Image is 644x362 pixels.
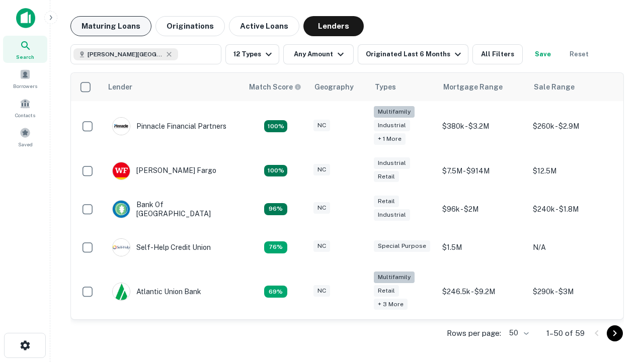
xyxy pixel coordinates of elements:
[437,152,528,190] td: $7.5M - $914M
[374,240,430,252] div: Special Purpose
[528,190,618,228] td: $240k - $1.8M
[534,81,575,93] div: Sale Range
[264,203,287,215] div: Matching Properties: 14, hasApolloMatch: undefined
[375,81,396,93] div: Types
[437,190,528,228] td: $96k - $2M
[102,73,243,101] th: Lender
[15,111,35,119] span: Contacts
[374,106,415,118] div: Multifamily
[314,81,354,93] div: Geography
[264,165,287,177] div: Matching Properties: 15, hasApolloMatch: undefined
[108,81,132,93] div: Lender
[16,53,34,61] span: Search
[546,327,585,339] p: 1–50 of 59
[225,44,279,64] button: 12 Types
[16,8,35,28] img: capitalize-icon.png
[264,241,287,253] div: Matching Properties: 11, hasApolloMatch: undefined
[264,286,287,298] div: Matching Properties: 10, hasApolloMatch: undefined
[366,48,464,60] div: Originated Last 6 Months
[155,16,225,36] button: Originations
[505,326,530,340] div: 50
[374,271,415,283] div: Multifamily
[113,239,130,256] img: picture
[112,238,211,256] div: Self-help Credit Union
[3,94,47,121] a: Contacts
[528,228,618,266] td: N/A
[374,299,408,310] div: + 3 more
[113,201,130,218] img: picture
[229,16,299,36] button: Active Loans
[437,101,528,152] td: $380k - $3.2M
[113,118,130,135] img: picture
[447,327,501,339] p: Rows per page:
[3,65,47,92] a: Borrowers
[70,16,151,36] button: Maturing Loans
[594,249,644,298] iframe: Chat Widget
[374,157,410,169] div: Industrial
[249,81,299,93] h6: Match Score
[313,120,330,131] div: NC
[443,81,503,93] div: Mortgage Range
[112,200,233,218] div: Bank Of [GEOGRAPHIC_DATA]
[472,44,523,64] button: All Filters
[528,73,618,101] th: Sale Range
[13,82,37,90] span: Borrowers
[249,81,301,93] div: Capitalize uses an advanced AI algorithm to match your search with the best lender. The match sco...
[437,228,528,266] td: $1.5M
[374,209,410,221] div: Industrial
[18,140,33,148] span: Saved
[112,117,226,135] div: Pinnacle Financial Partners
[528,266,618,317] td: $290k - $3M
[308,73,369,101] th: Geography
[374,133,406,145] div: + 1 more
[283,44,354,64] button: Any Amount
[313,164,330,175] div: NC
[113,162,130,179] img: picture
[113,283,130,300] img: picture
[88,50,163,59] span: [PERSON_NAME][GEOGRAPHIC_DATA], [GEOGRAPHIC_DATA]
[528,152,618,190] td: $12.5M
[3,123,47,150] a: Saved
[313,285,330,297] div: NC
[243,73,308,101] th: Capitalize uses an advanced AI algorithm to match your search with the best lender. The match sco...
[607,325,623,341] button: Go to next page
[374,120,410,131] div: Industrial
[437,73,528,101] th: Mortgage Range
[563,44,595,64] button: Reset
[374,171,399,183] div: Retail
[437,266,528,317] td: $246.5k - $9.2M
[527,44,559,64] button: Save your search to get updates of matches that match your search criteria.
[112,283,201,301] div: Atlantic Union Bank
[264,120,287,132] div: Matching Properties: 26, hasApolloMatch: undefined
[313,202,330,214] div: NC
[374,196,399,207] div: Retail
[3,36,47,63] a: Search
[374,285,399,297] div: Retail
[358,44,468,64] button: Originated Last 6 Months
[369,73,437,101] th: Types
[313,240,330,252] div: NC
[112,162,216,180] div: [PERSON_NAME] Fargo
[528,101,618,152] td: $260k - $2.9M
[303,16,364,36] button: Lenders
